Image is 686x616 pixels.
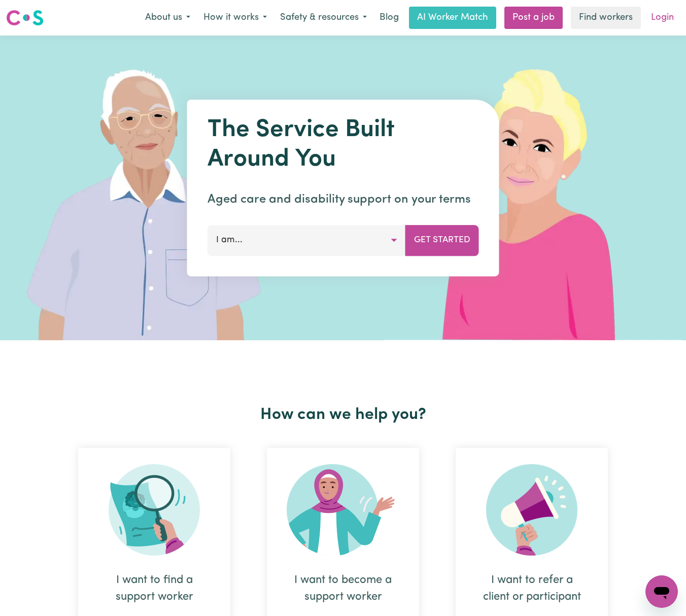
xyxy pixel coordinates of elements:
a: AI Worker Match [409,7,496,29]
img: Refer [486,464,577,556]
img: Search [109,464,200,556]
button: Safety & resources [273,7,373,28]
button: I am... [208,225,406,255]
button: Get Started [405,225,479,255]
p: Aged care and disability support on your terms [208,190,479,209]
a: Careseekers logo [6,6,44,29]
div: I want to find a support worker [102,572,206,605]
iframe: Button to launch messaging window [645,575,678,608]
a: Blog [373,7,405,29]
a: Find workers [571,7,641,29]
button: How it works [197,7,273,28]
h2: How can we help you? [60,405,626,425]
h1: The Service Built Around You [208,116,479,174]
button: About us [139,7,197,28]
img: Become Worker [287,464,399,556]
img: Careseekers logo [6,9,44,27]
a: Post a job [504,7,563,29]
a: Login [645,7,680,29]
div: I want to refer a client or participant [480,572,584,605]
div: I want to become a support worker [291,572,395,605]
